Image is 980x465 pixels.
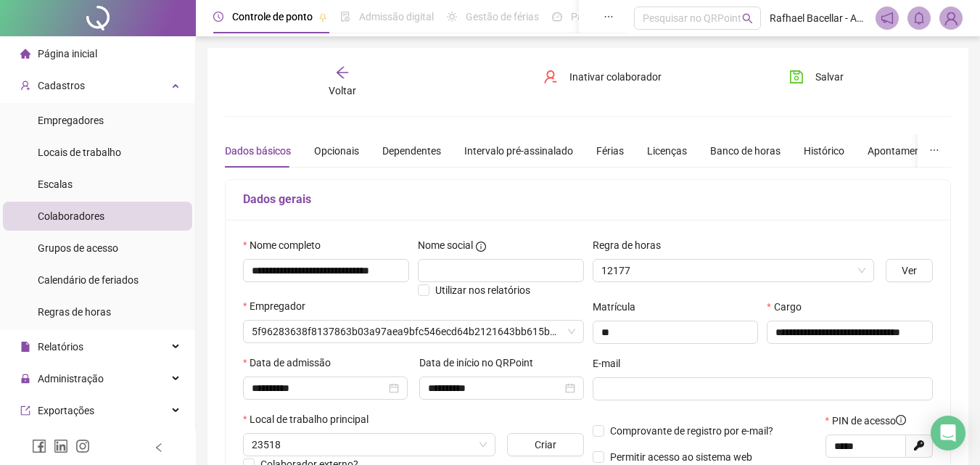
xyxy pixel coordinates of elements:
[38,178,73,190] span: Escalas
[902,263,917,279] span: Ver
[232,11,313,22] span: Controle de ponto
[38,80,85,91] span: Cadastros
[832,413,906,429] span: PIN de acesso
[881,12,894,25] span: notification
[20,49,30,59] span: home
[610,451,752,463] span: Permitir acesso ao sistema web
[213,12,223,22] span: clock-circle
[38,405,94,416] span: Exportações
[913,12,926,25] span: bell
[929,145,939,155] span: ellipsis
[886,259,933,282] button: Ver
[243,191,933,208] h5: Dados gerais
[464,143,573,159] div: Intervalo pré-assinalado
[535,437,556,453] span: Criar
[38,306,111,318] span: Regras de horas
[359,11,434,22] span: Admissão digital
[340,12,350,22] span: file-done
[243,298,315,314] label: Empregador
[252,434,487,456] span: 23518
[38,115,104,126] span: Empregadores
[476,242,486,252] span: info-circle
[896,415,906,425] span: info-circle
[466,11,539,22] span: Gestão de férias
[252,321,575,342] span: 5f96283638f8137863b03a97aea9bfc546ecd64b2121643bb615ba628b147e08
[868,143,935,159] div: Apontamentos
[419,355,543,371] label: Data de início no QRPoint
[20,406,30,416] span: export
[610,425,773,437] span: Comprovante de registro por e-mail?
[571,11,627,22] span: Painel do DP
[447,12,457,22] span: sun
[318,13,327,22] span: pushpin
[243,355,340,371] label: Data de admissão
[20,81,30,91] span: user-add
[382,143,441,159] div: Dependentes
[75,439,90,453] span: instagram
[38,147,121,158] span: Locais de trabalho
[804,143,844,159] div: Histórico
[789,70,804,84] span: save
[647,143,687,159] div: Licenças
[593,355,630,371] label: E-mail
[601,260,866,281] span: 12177
[532,65,672,89] button: Inativar colaborador
[569,69,662,85] span: Inativar colaborador
[767,299,810,315] label: Cargo
[918,134,951,168] button: ellipsis
[54,439,68,453] span: linkedin
[38,48,97,59] span: Página inicial
[314,143,359,159] div: Opcionais
[931,416,965,450] div: Open Intercom Messenger
[335,65,350,80] span: arrow-left
[940,7,962,29] img: 17291
[38,341,83,353] span: Relatórios
[329,85,356,96] span: Voltar
[20,342,30,352] span: file
[543,70,558,84] span: user-delete
[593,299,645,315] label: Matrícula
[38,373,104,384] span: Administração
[38,274,139,286] span: Calendário de feriados
[815,69,844,85] span: Salvar
[778,65,855,89] button: Salvar
[154,443,164,453] span: left
[770,10,867,26] span: Rafhael Bacellar - Assunção Promotora
[20,374,30,384] span: lock
[710,143,781,159] div: Banco de horas
[435,284,530,296] span: Utilizar nos relatórios
[593,237,670,253] label: Regra de horas
[243,237,330,253] label: Nome completo
[225,143,291,159] div: Dados básicos
[552,12,562,22] span: dashboard
[604,12,614,22] span: ellipsis
[243,411,378,427] label: Local de trabalho principal
[38,210,104,222] span: Colaboradores
[507,433,583,456] button: Criar
[418,237,473,253] span: Nome social
[596,143,624,159] div: Férias
[38,242,118,254] span: Grupos de acesso
[32,439,46,453] span: facebook
[742,13,753,24] span: search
